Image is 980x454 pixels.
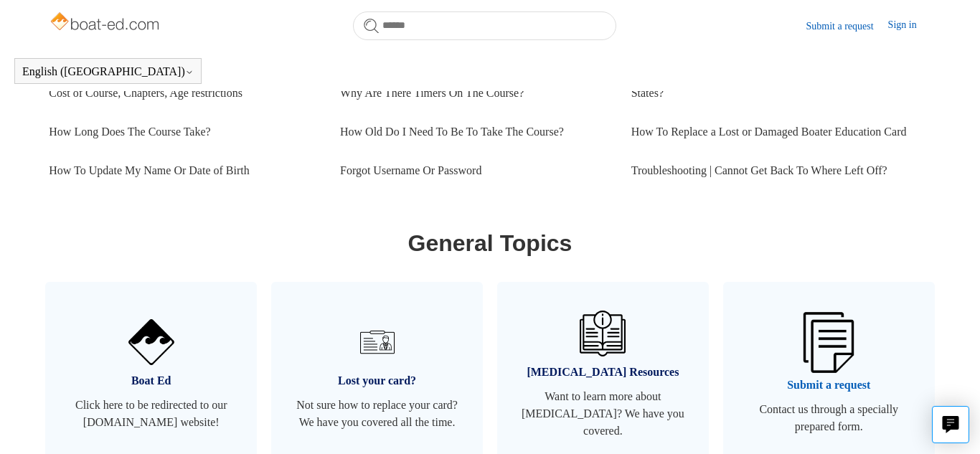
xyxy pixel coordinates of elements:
[49,113,319,151] a: How Long Does The Course Take?
[932,406,969,443] button: Live chat
[519,388,687,440] span: Want to learn more about [MEDICAL_DATA]? We have you covered.
[67,372,235,389] span: Boat Ed
[49,151,319,190] a: How To Update My Name Or Date of Birth
[49,9,163,37] img: Boat-Ed Help Center home page
[353,11,616,40] input: Search
[293,397,461,431] span: Not sure how to replace your card? We have you covered all the time.
[806,19,888,34] a: Submit a request
[804,312,854,372] img: 01HZPCYW3NK71669VZTW7XY4G9
[631,151,923,190] a: Troubleshooting | Cannot Get Back To Where Left Off?
[631,113,923,151] a: How To Replace a Lost or Damaged Boater Education Card
[340,151,610,190] a: Forgot Username Or Password
[340,113,610,151] a: How Old Do I Need To Be To Take The Course?
[22,65,194,78] button: English ([GEOGRAPHIC_DATA])
[128,319,174,365] img: 01HZPCYVNCVF44JPJQE4DN11EA
[67,397,235,431] span: Click here to be redirected to our [DOMAIN_NAME] website!
[519,364,687,381] span: [MEDICAL_DATA] Resources
[745,401,913,435] span: Contact us through a specially prepared form.
[49,74,319,113] a: Cost of Course, Chapters, Age restrictions
[354,319,400,365] img: 01HZPCYVT14CG9T703FEE4SFXC
[49,226,930,260] h1: General Topics
[340,74,610,113] a: Why Are There Timers On The Course?
[745,377,913,394] span: Submit a request
[888,17,931,34] a: Sign in
[293,372,461,389] span: Lost your card?
[580,311,626,356] img: 01HZPCYVZMCNPYXCC0DPA2R54M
